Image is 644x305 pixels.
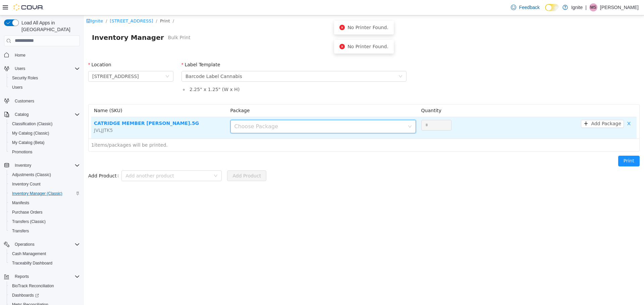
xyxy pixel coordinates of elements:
[12,97,37,105] a: Customers
[7,73,83,83] button: Security Roles
[8,17,84,27] span: Inventory Manager
[12,51,80,59] span: Home
[9,208,80,216] span: Purchase Orders
[7,281,83,291] button: BioTrack Reconciliation
[12,273,80,281] span: Reports
[15,112,29,117] span: Catalog
[1,96,83,106] button: Customers
[12,161,80,169] span: Inventory
[15,66,25,71] span: Users
[12,51,28,59] a: Home
[540,104,550,112] button: icon: close
[12,210,43,215] span: Purchase Orders
[130,158,134,163] i: icon: down
[545,11,545,11] span: Dark Mode
[9,250,49,258] a: Cash Management
[2,3,7,8] i: icon: shop
[315,59,319,64] i: icon: down
[9,250,80,258] span: Cash Management
[12,131,49,136] span: My Catalog (Classic)
[571,3,583,11] p: Ignite
[7,147,83,157] button: Promotions
[9,129,52,137] a: My Catalog (Classic)
[7,226,83,236] button: Transfers
[12,240,80,248] span: Operations
[2,3,19,8] a: icon: shopIgnite
[12,110,80,119] span: Catalog
[9,120,55,128] a: Classification (Classic)
[26,3,69,8] a: [STREET_ADDRESS]
[143,155,182,166] button: Add Product
[9,291,80,299] span: Dashboards
[9,139,47,147] a: My Catalog (Beta)
[7,258,83,268] button: Traceabilty Dashboard
[590,3,596,11] span: MS
[7,249,83,258] button: Cash Management
[7,127,84,132] span: 1 items/packages will be printed.
[9,180,80,188] span: Inventory Count
[84,18,107,26] span: Bulk Print
[12,240,37,248] button: Operations
[9,180,43,188] a: Inventory Count
[1,50,83,60] button: Home
[7,170,83,179] button: Adjustments (Classic)
[22,3,23,8] span: /
[9,148,80,156] span: Promotions
[1,161,83,170] button: Inventory
[7,291,83,300] a: Dashboards
[102,56,158,66] div: Barcode Label Cannabis
[7,208,83,217] button: Purchase Orders
[9,199,80,207] span: Manifests
[534,140,556,151] button: Print
[9,199,32,207] a: Manifests
[12,273,32,281] button: Reports
[12,283,54,289] span: BioTrack Reconciliation
[89,3,90,8] span: /
[9,148,35,156] a: Promotions
[9,259,80,267] span: Traceabilty Dashboard
[12,251,46,256] span: Cash Management
[1,110,83,119] button: Catalog
[151,108,321,115] div: Choose Package
[519,4,539,11] span: Feedback
[15,53,25,58] span: Home
[9,189,65,198] a: Inventory Manager (Classic)
[7,119,83,129] button: Classification (Classic)
[12,200,29,206] span: Manifests
[264,28,305,34] span: No Printer Found.
[1,272,83,281] button: Reports
[256,28,261,34] i: icon: close-circle
[7,83,83,92] button: Users
[9,218,80,226] span: Transfers (Classic)
[10,92,39,98] span: Name (SKU)
[98,47,137,52] label: Label Template
[600,3,639,11] p: [PERSON_NAME]
[7,138,83,147] button: My Catalog (Beta)
[15,98,34,104] span: Customers
[9,227,32,235] a: Transfers
[12,191,62,196] span: Inventory Manager (Classic)
[7,179,83,189] button: Inventory Count
[15,274,29,279] span: Reports
[9,282,80,290] span: BioTrack Reconciliation
[9,171,80,179] span: Adjustments (Classic)
[9,282,57,290] a: BioTrack Reconciliation
[9,83,25,91] a: Users
[9,227,80,235] span: Transfers
[9,208,45,216] a: Purchase Orders
[12,219,46,224] span: Transfers (Classic)
[12,140,45,145] span: My Catalog (Beta)
[9,74,80,82] span: Security Roles
[4,47,28,52] label: Location
[10,105,115,110] a: CATRIDGE MEMBER [PERSON_NAME].5G
[19,19,80,33] span: Load All Apps in [GEOGRAPHIC_DATA]
[337,92,358,98] span: Quantity
[264,9,305,15] span: No Printer Found.
[4,158,38,163] label: Add Product
[9,120,80,128] span: Classification (Classic)
[12,97,80,105] span: Customers
[1,64,83,73] button: Users
[12,65,80,73] span: Users
[15,163,31,168] span: Inventory
[324,109,328,114] i: icon: down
